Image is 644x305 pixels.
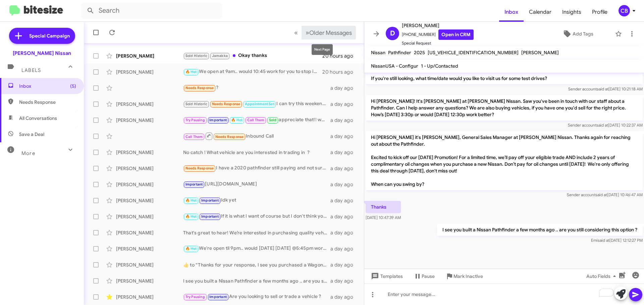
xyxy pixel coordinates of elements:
[185,182,203,186] span: Important
[408,270,440,282] button: Pause
[183,52,322,60] div: Okay thanks
[322,53,359,59] div: 20 hours ago
[185,102,208,106] span: Sold Historic
[183,116,330,124] div: appreciate that!! we live by our reviews!
[185,54,208,58] span: Sold Historic
[428,50,519,56] span: [US_VEHICLE_IDENTIFICATION_NUMBER]
[596,123,608,128] span: said at
[330,261,359,268] div: a day ago
[422,270,435,282] span: Pause
[330,197,359,204] div: a day ago
[524,2,557,22] a: Calendar
[183,197,330,204] div: Idk yet
[116,117,183,124] div: [PERSON_NAME]
[366,201,401,213] p: Thanks
[116,213,183,220] div: [PERSON_NAME]
[19,99,76,105] span: Needs Response
[185,246,197,251] span: 🔥 Hot
[201,214,219,219] span: Important
[269,118,277,122] span: Sold
[586,270,619,282] span: Auto Fields
[543,28,612,40] button: Add Tags
[70,83,76,89] span: (5)
[185,198,197,203] span: 🔥 Hot
[309,29,352,36] span: Older Messages
[568,86,643,91] span: Sender account [DATE] 10:21:18 AM
[290,26,302,40] button: Previous
[183,149,330,156] div: No catch ! What vehicle are you interested in trading in ?
[185,295,205,299] span: Try Pausing
[19,83,76,89] span: Inbox
[231,118,243,122] span: 🔥 Hot
[330,245,359,252] div: a day ago
[183,245,330,252] div: We're open til 9pm.. would [DATE] [DATE] @5:45pm work ?
[81,3,222,19] input: Search
[366,95,643,121] p: Hi [PERSON_NAME]! It's [PERSON_NAME] at [PERSON_NAME] Nissan. Saw you've been in touch with our s...
[183,278,330,284] div: I see you built a Nissan Pathfinder a few months ago .. are you still considering this option ?
[290,26,356,40] nav: Page navigation example
[185,86,214,90] span: Needs Response
[402,40,474,47] span: Special Request
[619,5,630,16] div: CB
[183,100,330,108] div: I can try this weekend, with [PERSON_NAME]. I don't have a time though
[364,270,408,282] button: Templates
[116,278,183,284] div: [PERSON_NAME]
[330,181,359,188] div: a day ago
[209,295,227,299] span: Important
[414,50,425,56] span: 2025
[330,213,359,220] div: a day ago
[330,117,359,124] div: a day ago
[183,229,330,236] div: That's great to hear! We’re interested in purchasing quality vehicles like your 2023 Jeep Compass...
[185,135,203,139] span: Call Them
[21,150,35,156] span: More
[116,245,183,252] div: [PERSON_NAME]
[330,229,359,236] div: a day ago
[116,69,183,75] div: [PERSON_NAME]
[370,270,403,282] span: Templates
[371,63,418,69] span: NissanUSA - Configur
[330,165,359,172] div: a day ago
[185,214,197,219] span: 🔥 Hot
[247,118,265,122] span: Call Them
[116,165,183,172] div: [PERSON_NAME]
[587,2,613,22] a: Profile
[183,84,330,92] div: ?
[390,28,395,39] span: D
[568,123,643,128] span: Sender account [DATE] 10:22:37 AM
[364,284,644,305] div: To enrich screen reader interactions, please activate Accessibility in Grammarly extension settings
[598,238,609,243] span: said at
[330,133,359,140] div: a day ago
[567,192,643,197] span: Sender account [DATE] 10:46:47 AM
[330,294,359,300] div: a day ago
[116,101,183,107] div: [PERSON_NAME]
[421,63,458,69] span: 1 - Up/Contacted
[29,32,70,39] span: Special Campaign
[19,131,44,138] span: Save a Deal
[613,5,637,16] button: CB
[19,115,57,122] span: All Conversations
[116,197,183,204] div: [PERSON_NAME]
[116,53,183,59] div: [PERSON_NAME]
[183,164,330,172] div: I have a 2020 pathfinder still paying and not sure about the equaty
[185,70,197,74] span: 🔥 Hot
[440,270,488,282] button: Mark Inactive
[388,50,411,56] span: Pathfinder
[183,213,330,220] div: If it is what I want of course but I don't think you have anything but here is a list 4 x 4, low ...
[183,180,330,188] div: [URL][DOMAIN_NAME]
[557,2,587,22] a: Insights
[521,50,559,56] span: [PERSON_NAME]
[183,132,330,140] div: Inbound Call
[573,28,593,40] span: Add Tags
[306,28,309,37] span: »
[322,69,359,75] div: 20 hours ago
[212,54,228,58] span: Jamakka
[294,28,298,37] span: «
[499,2,524,22] a: Inbox
[453,270,483,282] span: Mark Inactive
[330,149,359,156] div: a day ago
[437,224,643,236] p: I see you built a Nissan Pathfinder a few months ago .. are you still considering this option ?
[330,85,359,91] div: a day ago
